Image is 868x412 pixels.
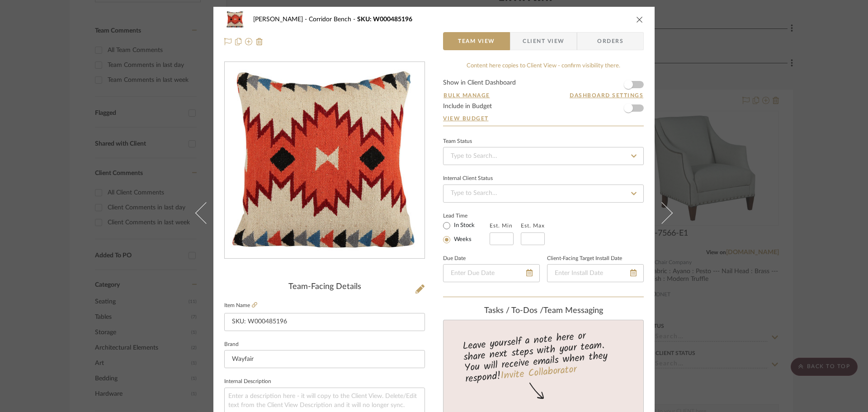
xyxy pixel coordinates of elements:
div: Content here copies to Client View - confirm visibility there. [443,62,644,71]
label: Client-Facing Target Install Date [547,256,622,261]
label: In Stock [452,222,475,230]
label: Est. Min [490,223,513,229]
span: SKU: W000485196 [357,16,412,23]
input: Enter Brand [224,350,425,368]
mat-radio-group: Select item type [443,220,490,245]
a: View Budget [443,115,644,122]
img: Remove from project [256,38,263,45]
div: Team-Facing Details [224,282,425,292]
label: Internal Description [224,379,271,384]
label: Item Name [224,302,257,309]
label: Due Date [443,256,466,261]
label: Lead Time [443,212,490,220]
span: Client View [523,32,564,50]
input: Enter Item Name [224,313,425,331]
img: 9b059797-fec7-4770-b5f5-5565f1ebf3db_48x40.jpg [224,10,246,28]
span: Tasks / To-Dos / [484,307,543,315]
input: Type to Search… [443,185,644,203]
button: Dashboard Settings [569,91,644,99]
a: Invite Collaborator [500,362,577,384]
input: Type to Search… [443,147,644,165]
div: Team Status [443,139,472,144]
label: Est. Max [521,223,545,229]
label: Weeks [452,236,472,244]
img: 9b059797-fec7-4770-b5f5-5565f1ebf3db_436x436.jpg [226,62,423,259]
button: close [636,15,644,24]
span: Orders [587,32,633,50]
span: [PERSON_NAME] [253,16,309,23]
div: 0 [225,62,425,259]
input: Enter Install Date [547,264,644,282]
div: Leave yourself a note here or share next steps with your team. You will receive emails when they ... [442,326,645,387]
div: team Messaging [443,306,644,316]
span: Corridor Bench [309,16,357,23]
div: Internal Client Status [443,176,493,181]
input: Enter Due Date [443,264,540,282]
button: Bulk Manage [443,91,491,99]
span: Team View [458,32,495,50]
label: Brand [224,342,239,347]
